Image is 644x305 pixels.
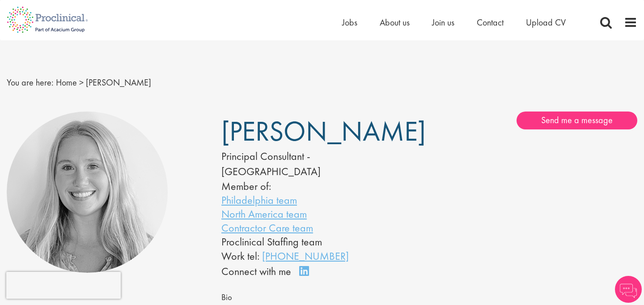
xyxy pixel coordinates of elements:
span: > [79,77,84,88]
img: Shannon Briggs [7,112,168,273]
a: Send me a message [517,112,637,129]
a: Philadelphia team [221,193,297,207]
a: Join us [432,17,454,28]
label: Member of: [221,179,271,193]
span: [PERSON_NAME] [221,113,426,149]
div: Principal Consultant - [GEOGRAPHIC_DATA] [221,149,402,180]
a: Contact [477,17,504,28]
a: Jobs [342,17,357,28]
a: Contractor Care team [221,221,313,235]
iframe: reCAPTCHA [6,272,121,299]
a: breadcrumb link [56,77,77,88]
img: Chatbot [615,276,642,303]
a: Upload CV [526,17,566,28]
span: You are here: [7,77,54,88]
a: About us [380,17,410,28]
a: North America team [221,207,307,221]
span: Work tel: [221,249,259,263]
a: [PHONE_NUMBER] [262,249,349,263]
span: [PERSON_NAME] [86,77,151,88]
span: Bio [221,292,232,303]
li: Proclinical Staffing team [221,235,402,249]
